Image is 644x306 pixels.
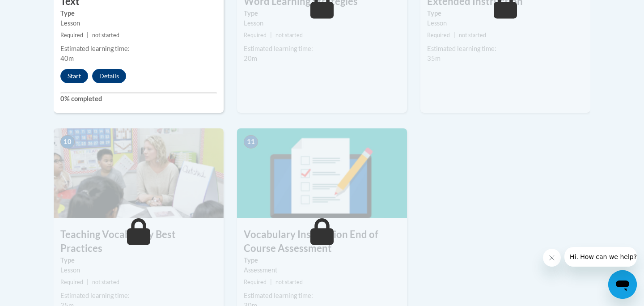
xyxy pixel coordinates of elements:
span: 40m [60,55,74,62]
label: Type [244,8,400,18]
img: Course Image [237,128,407,218]
div: Assessment [244,265,400,275]
span: not started [92,32,119,38]
div: Estimated learning time: [60,291,217,301]
span: | [453,32,455,38]
h3: Vocabulary Instruction End of Course Assessment [237,228,407,255]
label: 0% completed [60,94,217,104]
span: Required [244,32,267,38]
img: Course Image [54,128,224,218]
span: | [87,279,89,285]
span: 11 [244,135,258,149]
button: Details [92,69,126,83]
span: 35m [427,55,441,62]
span: not started [459,32,486,38]
span: not started [275,279,303,285]
div: Lesson [244,18,400,28]
div: Estimated learning time: [244,291,400,301]
span: 20m [244,55,257,62]
h3: Teaching Vocabulary Best Practices [54,228,224,255]
span: | [270,279,272,285]
label: Type [244,255,400,265]
div: Lesson [60,265,217,275]
span: 10 [60,135,75,149]
div: Lesson [60,18,217,28]
label: Type [427,8,584,18]
button: Start [60,69,88,83]
div: Estimated learning time: [427,44,584,54]
span: | [87,32,89,38]
div: Estimated learning time: [60,44,217,54]
span: not started [92,279,119,285]
iframe: Button to launch messaging window [608,270,637,299]
label: Type [60,8,217,18]
div: Lesson [427,18,584,28]
iframe: Close message [543,249,561,267]
span: Required [427,32,450,38]
iframe: Message from company [564,247,637,267]
span: Required [244,279,267,285]
div: Estimated learning time: [244,44,400,54]
span: | [270,32,272,38]
span: Required [60,32,83,38]
span: not started [275,32,303,38]
label: Type [60,255,217,265]
span: Required [60,279,83,285]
